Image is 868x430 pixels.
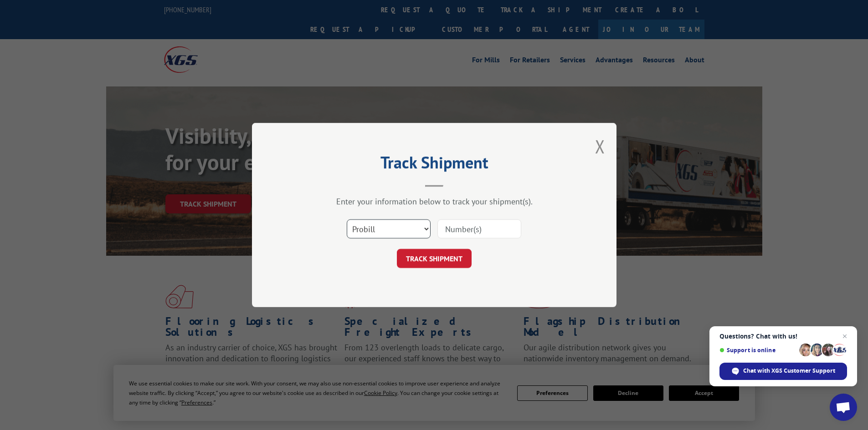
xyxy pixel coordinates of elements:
[298,156,571,173] h2: Track Shipment
[719,347,796,354] span: Support is online
[839,331,850,342] span: Close chat
[830,394,857,421] div: Open chat
[719,333,847,340] span: Questions? Chat with us!
[397,249,472,268] button: TRACK SHIPMENT
[437,219,521,238] input: Number(s)
[298,196,571,207] div: Enter your information below to track your shipment(s).
[595,134,605,158] button: Close modal
[719,363,847,380] div: Chat with XGS Customer Support
[743,367,835,375] span: Chat with XGS Customer Support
